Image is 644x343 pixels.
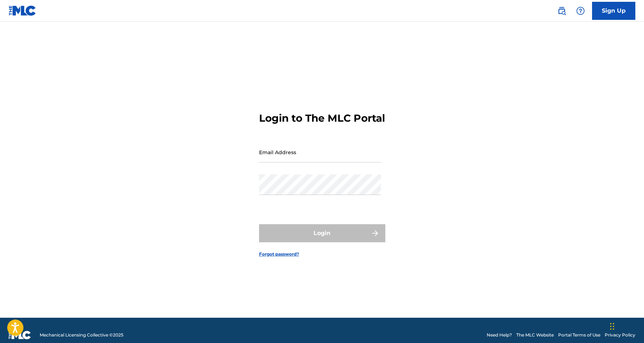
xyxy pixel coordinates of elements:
img: help [576,6,585,15]
a: Sign Up [592,2,635,20]
img: MLC Logo [9,5,36,16]
div: Drag [610,316,614,337]
a: Need Help? [487,332,512,338]
iframe: Chat Widget [608,308,644,343]
img: logo [9,331,31,339]
a: Public Search [555,4,569,18]
a: Privacy Policy [605,332,635,338]
div: Help [573,4,588,18]
span: Mechanical Licensing Collective © 2025 [40,332,123,338]
a: Forgot password? [259,251,299,257]
h3: Login to The MLC Portal [259,112,385,125]
a: Portal Terms of Use [558,332,600,338]
a: The MLC Website [516,332,554,338]
img: search [557,6,566,15]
